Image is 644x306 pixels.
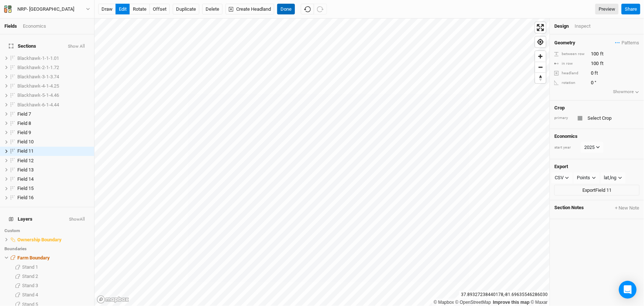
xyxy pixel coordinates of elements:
[22,292,90,298] div: Stand 4
[22,273,90,279] div: Stand 2
[202,4,223,15] button: Delete
[301,4,314,15] button: Undo (^z)
[149,4,170,15] button: offset
[17,237,62,242] span: Ownership Boundary
[17,148,90,154] div: Field 11
[22,283,38,288] span: Stand 3
[17,139,34,144] span: Field 10
[493,300,530,305] a: Improve this map
[4,23,17,29] a: Fields
[585,114,640,123] input: Select Crop
[17,83,59,89] span: Blackhawk-4-1-4.25
[17,102,90,108] div: Blackhawk-6-1-4.44
[554,133,640,139] h4: Economics
[455,300,491,305] a: OpenStreetMap
[17,55,59,61] span: Blackhawk-1-1-1.01
[69,217,85,222] button: ShowAll
[17,176,90,182] div: Field 14
[116,4,130,15] button: edit
[17,195,90,201] div: Field 16
[535,62,546,72] span: Zoom out
[551,172,572,183] button: CSV
[535,37,546,47] button: Find my location
[614,205,640,211] button: + New Note
[277,4,295,15] button: Done
[619,281,637,299] div: Open Intercom Messenger
[17,255,50,261] span: Farm Boundary
[17,186,34,191] span: Field 15
[555,174,564,181] div: CSV
[225,4,274,15] button: Create Headland
[581,142,603,153] button: 2025
[17,65,90,71] div: Blackhawk-2-1-1.72
[22,264,90,270] div: Stand 1
[575,23,601,30] div: Inspect
[604,174,617,181] div: lat,lng
[98,4,116,15] button: draw
[535,72,546,83] button: Reset bearing to north
[17,74,59,79] span: Blackhawk-3-1-3.74
[554,51,587,57] div: between row
[17,6,74,13] div: NRP- [GEOGRAPHIC_DATA]
[9,43,36,49] span: Sections
[595,4,619,15] a: Preview
[4,5,90,13] button: NRP- [GEOGRAPHIC_DATA]
[17,158,90,164] div: Field 12
[554,61,587,67] div: in row
[554,205,584,211] span: Section Notes
[17,74,90,80] div: Blackhawk-3-1-3.74
[17,120,90,126] div: Field 8
[17,167,34,173] span: Field 13
[574,172,599,183] button: Points
[17,186,90,191] div: Field 15
[17,195,34,200] span: Field 16
[535,62,546,72] button: Zoom out
[554,71,587,76] div: headland
[17,139,90,145] div: Field 10
[554,105,565,111] h4: Crop
[17,130,90,136] div: Field 9
[17,55,90,61] div: Blackhawk-1-1-1.01
[615,39,639,47] span: Patterns
[17,255,90,261] div: Farm Boundary
[615,39,640,47] button: Patterns
[314,4,327,15] button: Redo (^Z)
[22,264,38,270] span: Stand 1
[554,80,587,86] div: rotation
[17,65,59,70] span: Blackhawk-2-1-1.72
[531,300,548,305] a: Maxar
[17,102,59,108] span: Blackhawk-6-1-4.44
[17,158,34,163] span: Field 12
[459,291,550,299] div: 37.89327238440178 , -81.69635546286030
[554,145,580,150] div: start year
[554,164,640,170] h4: Export
[17,83,90,89] div: Blackhawk-4-1-4.25
[23,23,46,30] div: Economics
[97,295,129,304] a: Mapbox logo
[17,111,90,117] div: Field 7
[22,273,38,279] span: Stand 2
[577,174,590,181] div: Points
[621,4,640,15] button: Share
[9,216,32,222] span: Layers
[94,18,550,306] canvas: Map
[535,51,546,62] button: Zoom in
[554,40,575,46] h4: Geometry
[22,283,90,289] div: Stand 3
[554,115,573,121] div: primary
[17,120,31,126] span: Field 8
[554,23,569,30] div: Design
[17,92,90,98] div: Blackhawk-5-1-4.46
[17,6,74,13] div: NRP- Phase 2 Colony Bay
[535,22,546,33] button: Enter fullscreen
[601,172,626,183] button: lat,lng
[17,237,90,243] div: Ownership Boundary
[434,300,454,305] a: Mapbox
[17,176,34,182] span: Field 14
[130,4,150,15] button: rotate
